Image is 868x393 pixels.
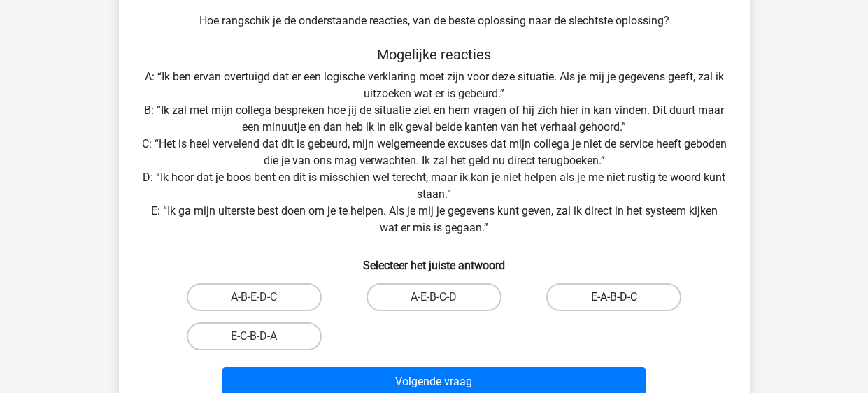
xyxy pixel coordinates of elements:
label: A-B-E-D-C [187,283,322,311]
label: A-E-B-C-D [367,283,501,311]
label: E-C-B-D-A [187,322,322,350]
h5: Mogelijke reacties [141,46,727,63]
h6: Selecteer het juiste antwoord [141,248,727,272]
label: E-A-B-D-C [546,283,681,311]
